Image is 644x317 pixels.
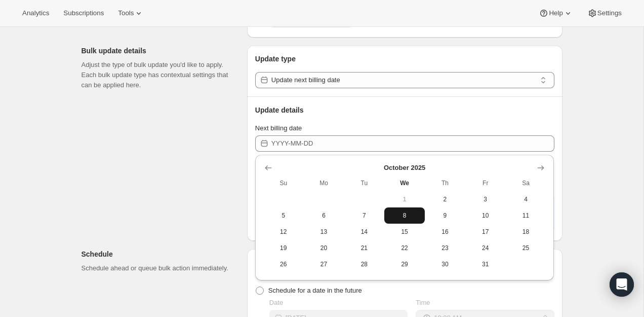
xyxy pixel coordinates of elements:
[429,260,461,268] span: 30
[533,6,579,20] button: Help
[304,224,344,240] button: Monday October 13 2025
[384,224,425,240] button: Wednesday October 15 2025
[263,175,304,191] th: Sunday
[506,175,546,191] th: Saturday
[429,244,461,252] span: 23
[429,179,461,187] span: Th
[267,244,300,252] span: 19
[348,260,380,268] span: 28
[469,260,502,268] span: 31
[308,244,340,252] span: 20
[510,228,542,236] span: 18
[263,224,304,240] button: Sunday October 12 2025
[388,228,421,236] span: 15
[57,6,110,20] button: Subscriptions
[425,175,465,191] th: Thursday
[82,60,239,90] p: Adjust the type of bulk update you'd like to apply. Each bulk update type has contextual settings...
[510,179,542,187] span: Sa
[465,256,506,272] button: Friday October 31 2025
[510,212,542,220] span: 11
[308,212,340,220] span: 6
[118,9,134,17] span: Tools
[384,256,425,272] button: Wednesday October 29 2025
[581,6,628,20] button: Settings
[63,9,104,17] span: Subscriptions
[308,228,340,236] span: 13
[384,191,425,207] button: Today Wednesday October 1 2025
[263,207,304,224] button: Sunday October 5 2025
[534,161,548,175] button: Show next month, November 2025
[348,228,380,236] span: 14
[384,240,425,256] button: Wednesday October 22 2025
[384,175,425,191] th: Wednesday
[429,212,461,220] span: 9
[304,175,344,191] th: Monday
[425,191,465,207] button: Thursday October 2 2025
[549,9,562,17] span: Help
[469,212,502,220] span: 10
[267,260,300,268] span: 26
[510,244,542,252] span: 25
[348,212,380,220] span: 7
[425,240,465,256] button: Thursday October 23 2025
[425,207,465,224] button: Thursday October 9 2025
[304,240,344,256] button: Monday October 20 2025
[344,175,384,191] th: Tuesday
[261,161,275,175] button: Show previous month, September 2025
[506,224,546,240] button: Saturday October 18 2025
[344,240,384,256] button: Tuesday October 21 2025
[388,212,421,220] span: 8
[268,287,362,294] span: Schedule for a date in the future
[267,212,300,220] span: 5
[465,240,506,256] button: Friday October 24 2025
[82,46,239,56] p: Bulk update details
[465,175,506,191] th: Friday
[416,299,430,306] span: Time
[344,256,384,272] button: Tuesday October 28 2025
[22,9,49,17] span: Analytics
[255,124,302,132] span: Next billing date
[263,256,304,272] button: Sunday October 26 2025
[348,179,380,187] span: Tu
[465,191,506,207] button: Friday October 3 2025
[465,224,506,240] button: Friday October 17 2025
[469,228,502,236] span: 17
[112,6,150,20] button: Tools
[267,228,300,236] span: 12
[429,228,461,236] span: 16
[469,244,502,252] span: 24
[304,207,344,224] button: Monday October 6 2025
[610,272,634,297] div: Open Intercom Messenger
[469,179,502,187] span: Fr
[308,260,340,268] span: 27
[506,207,546,224] button: Saturday October 11 2025
[388,244,421,252] span: 22
[255,54,554,64] p: Update type
[510,195,542,203] span: 4
[597,9,622,17] span: Settings
[16,6,55,20] button: Analytics
[388,179,421,187] span: We
[82,263,239,273] p: Schedule ahead or queue bulk action immediately.
[255,105,554,115] p: Update details
[384,207,425,224] button: Wednesday October 8 2025
[506,240,546,256] button: Saturday October 25 2025
[469,195,502,203] span: 3
[506,191,546,207] button: Saturday October 4 2025
[271,135,554,152] input: YYYY-MM-DD
[388,260,421,268] span: 29
[425,256,465,272] button: Thursday October 30 2025
[344,207,384,224] button: Tuesday October 7 2025
[82,249,239,259] p: Schedule
[344,224,384,240] button: Tuesday October 14 2025
[267,179,300,187] span: Su
[425,224,465,240] button: Thursday October 16 2025
[269,299,283,306] span: Date
[388,195,421,203] span: 1
[465,207,506,224] button: Friday October 10 2025
[348,244,380,252] span: 21
[304,256,344,272] button: Monday October 27 2025
[263,240,304,256] button: Sunday October 19 2025
[429,195,461,203] span: 2
[308,179,340,187] span: Mo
